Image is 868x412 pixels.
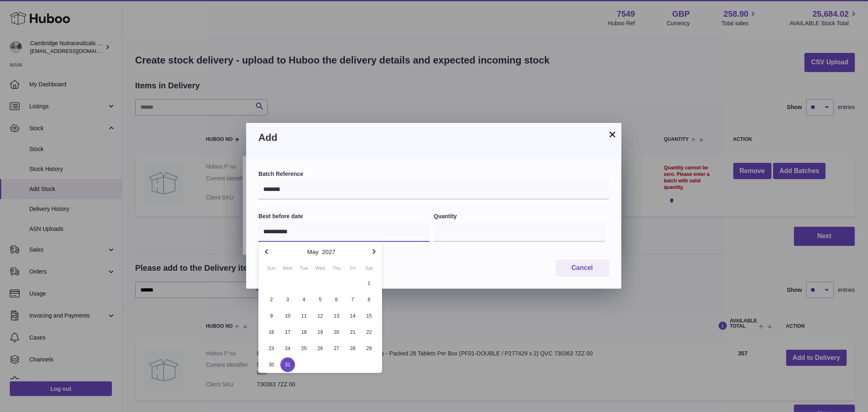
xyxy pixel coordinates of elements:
span: 16 [264,325,279,340]
button: 22 [361,324,377,340]
span: 19 [313,325,328,340]
button: 20 [328,324,345,340]
span: 20 [329,325,344,340]
span: 13 [329,309,344,323]
label: Quantity [434,213,605,220]
button: 1 [361,275,377,291]
button: 19 [312,324,328,340]
button: 24 [280,340,296,357]
button: 8 [361,291,377,308]
button: 4 [296,291,312,308]
span: 2 [264,292,279,307]
span: 6 [329,292,344,307]
span: 30 [264,357,279,372]
span: 15 [362,309,376,323]
button: 31 [280,357,296,373]
button: 27 [328,340,345,357]
button: Cancel [555,260,609,276]
span: 23 [264,341,279,356]
span: 4 [297,292,311,307]
div: Wed [312,265,328,272]
button: 14 [345,308,361,324]
button: × [608,129,617,139]
span: 12 [313,309,328,323]
button: 3 [280,291,296,308]
button: 12 [312,308,328,324]
span: 3 [280,292,295,307]
span: 7 [345,292,360,307]
button: 2027 [322,249,335,255]
span: 17 [280,325,295,340]
button: 6 [328,291,345,308]
div: Sat [361,265,377,272]
button: 21 [345,324,361,340]
span: 10 [280,309,295,323]
span: 28 [345,341,360,356]
span: 25 [297,341,311,356]
button: 5 [312,291,328,308]
span: 5 [313,292,328,307]
button: 28 [345,340,361,357]
label: Batch Reference [258,170,609,178]
button: 16 [263,324,280,340]
button: 18 [296,324,312,340]
button: 17 [280,324,296,340]
span: 1 [362,276,376,291]
div: Thu [328,265,345,272]
button: 7 [345,291,361,308]
span: 24 [280,341,295,356]
button: 15 [361,308,377,324]
span: 21 [345,325,360,340]
span: 14 [345,309,360,323]
span: 8 [362,292,376,307]
span: 11 [297,309,311,323]
button: 9 [263,308,280,324]
span: 18 [297,325,311,340]
span: 29 [362,341,376,356]
button: 10 [280,308,296,324]
button: 23 [263,340,280,357]
button: 13 [328,308,345,324]
button: 30 [263,357,280,373]
span: 26 [313,341,328,356]
button: May [307,249,319,255]
div: Fri [345,265,361,272]
div: Tue [296,265,312,272]
button: 25 [296,340,312,357]
span: 22 [362,325,376,340]
button: 11 [296,308,312,324]
div: Sun [263,265,280,272]
label: Best before date [258,213,430,220]
span: 9 [264,309,279,323]
button: 2 [263,291,280,308]
button: 26 [312,340,328,357]
button: 29 [361,340,377,357]
span: 27 [329,341,344,356]
h3: Add [258,131,609,144]
div: Mon [280,265,296,272]
span: 31 [280,357,295,372]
